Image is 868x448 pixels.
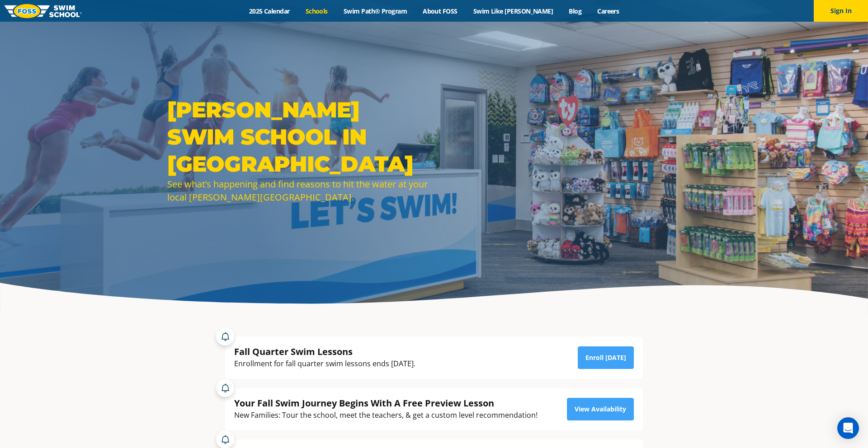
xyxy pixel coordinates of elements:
[837,417,859,439] div: Open Intercom Messenger
[297,7,335,15] a: Schools
[234,409,538,421] div: New Families: Tour the school, meet the teachers, & get a custom level recommendation!
[234,345,415,358] div: Fall Quarter Swim Lessons
[241,7,297,15] a: 2025 Calendar
[234,358,415,370] div: Enrollment for fall quarter swim lessons ends [DATE].
[578,346,634,369] a: Enroll [DATE]
[465,7,561,15] a: Swim Like [PERSON_NAME]
[234,397,538,409] div: Your Fall Swim Journey Begins With A Free Preview Lesson
[5,4,82,18] img: FOSS Swim School Logo
[167,96,429,177] h1: [PERSON_NAME] Swim School in [GEOGRAPHIC_DATA]
[415,7,466,15] a: About FOSS
[561,7,590,15] a: Blog
[335,7,415,15] a: Swim Path® Program
[567,398,634,420] a: View Availability
[167,177,429,204] div: See what’s happening and find reasons to hit the water at your local [PERSON_NAME][GEOGRAPHIC_DATA].
[590,7,627,15] a: Careers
